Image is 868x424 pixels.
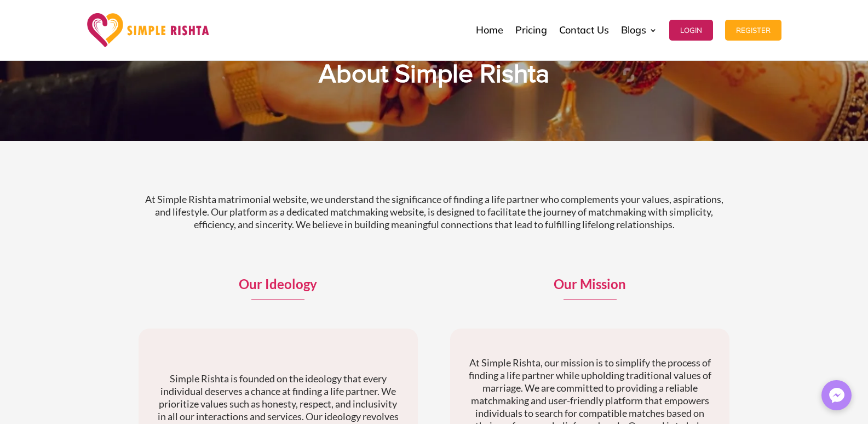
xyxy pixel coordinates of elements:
[476,3,503,58] a: Home
[826,385,848,406] img: Messenger
[669,20,713,41] button: Login
[139,193,730,231] p: At Simple Rishta matrimonial website, we understand the significance of finding a life partner wh...
[621,3,657,58] a: Blogs
[515,3,547,58] a: Pricing
[725,20,781,41] button: Register
[559,3,609,58] a: Contact Us
[450,278,729,291] p: Our Mission
[139,278,418,291] p: Our Ideology
[139,61,730,93] h1: About Simple Rishta
[669,3,713,58] a: Login
[725,3,781,58] a: Register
